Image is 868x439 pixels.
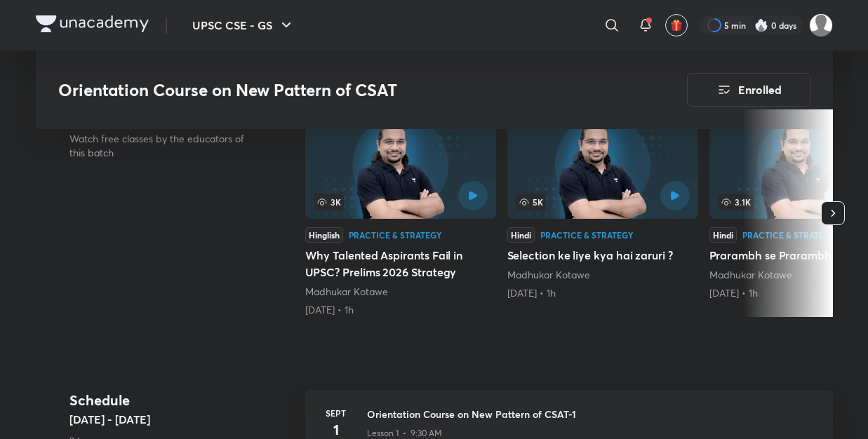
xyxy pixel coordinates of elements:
[507,109,698,300] a: 5KHindiPractice & StrategySelection ke liye kya hai zaruri ?Madhukar Kotawe[DATE] • 1h
[718,194,754,210] span: 3.1K
[305,109,496,317] a: 3KHinglishPractice & StrategyWhy Talented Aspirants Fail in UPSC? Prelims 2026 StrategyMadhukar K...
[540,231,634,239] div: Practice & Strategy
[69,132,260,160] p: Watch free classes by the educators of this batch
[305,303,496,317] div: 22nd Mar • 1h
[305,285,388,298] a: Madhukar Kotawe
[709,268,792,281] a: Madhukar Kotawe
[742,231,836,239] div: Practice & Strategy
[314,194,344,210] span: 3K
[754,18,768,32] img: streak
[305,109,496,317] a: Why Talented Aspirants Fail in UPSC? Prelims 2026 Strategy
[69,390,294,411] h4: Schedule
[305,247,496,281] h5: Why Talented Aspirants Fail in UPSC? Prelims 2026 Strategy
[69,411,294,428] h5: [DATE] - [DATE]
[670,19,683,32] img: avatar
[58,80,608,100] h3: Orientation Course on New Pattern of CSAT
[507,268,590,281] a: Madhukar Kotawe
[687,73,810,107] button: Enrolled
[809,13,833,37] img: Ayush Kumar
[665,14,688,36] button: avatar
[507,247,698,264] h5: Selection ke liye kya hai zaruri ?
[36,15,149,36] a: Company Logo
[507,268,698,282] div: Madhukar Kotawe
[516,194,546,210] span: 5K
[507,227,535,243] div: Hindi
[367,407,816,421] h3: Orientation Course on New Pattern of CSAT-1
[322,407,350,419] h6: Sept
[184,11,303,39] button: UPSC CSE - GS
[305,227,343,243] div: Hinglish
[507,109,698,300] a: Selection ke liye kya hai zaruri ?
[349,231,442,239] div: Practice & Strategy
[507,286,698,300] div: 4th Apr • 1h
[709,227,737,243] div: Hindi
[36,15,149,32] img: Company Logo
[305,285,496,299] div: Madhukar Kotawe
